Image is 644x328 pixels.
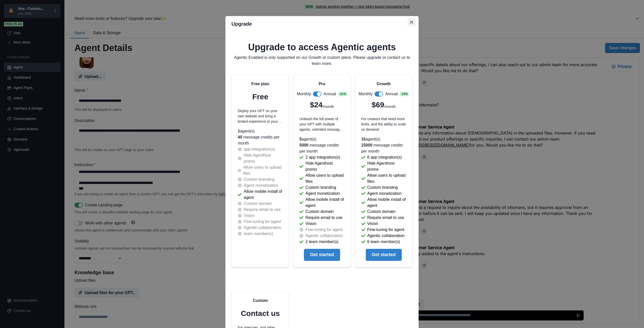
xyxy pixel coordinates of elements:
button: thumbs_up [147,97,153,103]
button: thumbs_down [155,205,162,211]
button: Read aloud [139,171,145,177]
p: Monthly [358,91,373,97]
p: Agent monetization [305,191,340,197]
p: hi when is my delivery? [5,148,71,153]
button: thumbs_up [147,171,153,177]
button: Share [4,85,29,95]
span: 15 [361,137,366,141]
p: Allow mobile install of agent [305,197,344,209]
p: yes [131,119,139,125]
p: Allow users to upload files [305,172,344,184]
p: Ava - Customer Service Agent [131,66,334,72]
button: [URL] [4,112,29,120]
p: You [131,113,139,119]
p: Pro [319,81,326,87]
p: Fine-tuning for agent [244,219,281,225]
img: An Ifffy [115,187,127,199]
p: Agent monetization [244,182,278,189]
button: Get started [366,249,402,261]
button: Privacy Settings [342,4,370,14]
img: Agenthost [7,111,15,119]
a: terms [4,257,12,262]
p: Vision [367,221,378,227]
h2: Upgrade to access Agentic agents [231,42,413,53]
p: Agentic collaboration [244,225,281,231]
p: Logged in as rikki@sonn... [4,239,48,247]
button: Read aloud [139,22,145,28]
button: thumbs_up [147,22,153,28]
p: Require email to use [244,207,281,213]
a: privacy policy [14,257,34,262]
p: message credits per month [299,142,344,154]
button: Get started [304,249,340,261]
button: thumbs_down [155,97,162,103]
span: 15000 [361,143,373,147]
p: If you need specific details about our offerings, I can also reach out to our admin team for more... [131,4,334,16]
p: Custom domain [244,201,272,207]
p: $69 [372,99,384,110]
p: Annual [385,91,398,97]
p: For creators that need more limits, and the ability to scale on demand. [361,116,406,132]
span: 5 [299,137,302,141]
button: thumbs_down [155,22,162,28]
a: powered byAgenthost[URL] [4,105,71,118]
p: message credits per month [238,134,283,146]
button: Close [408,18,416,26]
p: Agent monetization [367,191,402,197]
p: [DATE] 10:15 AM [5,153,71,158]
button: Read aloud [139,205,145,211]
p: Ava - Customer Service Agent [131,141,334,147]
p: Ava - Customer Service Agent [131,187,220,193]
p: powered by [4,105,71,111]
p: /month [384,104,396,110]
button: Read aloud [139,97,145,103]
p: Vision [244,213,255,219]
p: Annual [324,91,336,97]
button: thumbs_down [155,171,162,177]
p: agent(s) [299,136,344,142]
p: $24 [310,99,323,110]
p: Hide Agenthost promo [305,160,344,172]
p: Fine-tuning for agent [305,227,343,233]
p: message credits per month [361,142,406,154]
button: Copy [131,22,137,28]
p: Custom branding [244,176,274,182]
p: Require email to use [305,215,342,221]
p: team member(s) [244,231,273,237]
img: user%2F2%2Fb7ac5808-39ff-453c-8ce1-b371fabf5c1b [4,19,24,39]
p: 6 app integration(s) [367,154,402,160]
p: Fine-tuning for agent [367,227,405,233]
p: app integration(s) [244,146,275,152]
p: agent(s) [361,136,406,142]
p: Agentic Enabled is only supported on our Growth or custom plans. Please upgrade or contact us to ... [231,55,413,67]
p: /month [323,104,334,110]
span: 5000 [299,143,308,147]
p: Custom branding [367,184,398,191]
p: Allow users to upload files [367,172,406,184]
a: [EMAIL_ADDRESS][DOMAIN_NAME] [135,85,204,90]
p: I've prepared a request to inquire about the availability of ottomans, but it requires approval f... [131,147,334,165]
button: thumbs_up [147,205,153,211]
p: Contact us [241,308,280,319]
p: Monthly [297,91,311,97]
p: Successfully added to the agent's instructions. [131,193,220,199]
button: Send message [308,253,318,263]
p: 2 team member(s) [305,239,338,245]
p: Free [252,91,268,102]
p: I couldn't find any information about [DEMOGRAPHIC_DATA] in the uploaded files. However, if you n... [131,72,334,90]
p: Require email to use [367,215,404,221]
h2: Ava - Customer Service Agent [4,42,71,61]
button: Log out [52,239,71,247]
p: Vision [305,221,316,227]
p: Allow users to upload files [243,164,283,176]
button: Copy [131,97,137,103]
p: 2 app integration(s) [305,154,340,160]
header: Upgrade [225,16,419,32]
span: - 23 % [400,92,409,96]
img: An Ifffy [115,141,127,153]
p: Agentic collaboration [367,233,405,239]
span: - 31 % [338,92,347,96]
